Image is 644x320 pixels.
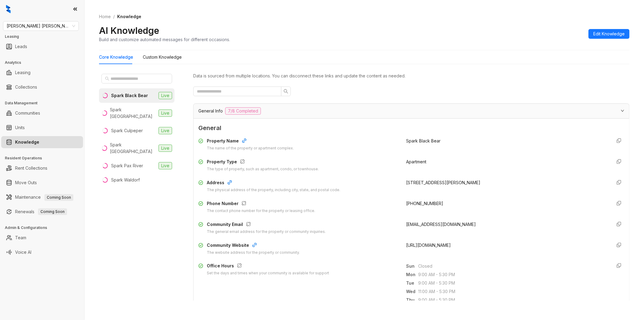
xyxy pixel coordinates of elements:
span: 9:00 AM - 5:30 PM [418,280,607,286]
span: Live [159,162,172,169]
div: Spark [GEOGRAPHIC_DATA] [110,142,156,155]
div: Spark Pax River [111,162,143,169]
li: Maintenance [1,191,83,203]
li: Rent Collections [1,162,83,174]
a: Voice AI [15,246,31,258]
a: Communities [15,107,40,119]
li: Move Outs [1,177,83,189]
h2: AI Knowledge [99,25,159,36]
a: Leasing [15,67,30,79]
div: General Info7/8 Completed [194,104,629,118]
span: 11:00 AM - 5:30 PM [418,288,607,295]
a: Team [15,232,26,244]
span: General Info [198,108,223,114]
div: Custom Knowledge [143,54,182,60]
h3: Resident Operations [5,155,84,161]
a: Rent Collections [15,162,47,174]
a: Units [15,122,25,134]
span: General [198,123,624,133]
div: The type of property, such as apartment, condo, or townhouse. [207,166,319,172]
li: / [113,13,115,20]
div: Property Name [207,138,294,145]
a: Knowledge [15,136,39,148]
div: Spark Waldorf [111,177,140,183]
span: Mon [406,271,418,278]
span: Closed [418,263,607,269]
span: Apartment [406,159,427,164]
span: Live [159,127,172,134]
div: Build and customize automated messages for different occasions. [99,36,230,43]
span: 9:00 AM - 5:30 PM [418,271,607,278]
a: Collections [15,81,37,93]
li: Voice AI [1,246,83,258]
div: Community Email [207,221,326,229]
h3: Leasing [5,34,84,39]
span: expanded [621,109,624,113]
span: 9:00 AM - 5:30 PM [418,297,607,303]
span: Live [159,109,172,117]
span: Coming Soon [44,194,73,201]
span: Live [159,145,172,152]
span: Thu [406,297,418,303]
li: Units [1,122,83,134]
div: Property Type [207,158,319,166]
span: Sun [406,263,418,269]
div: Office Hours [207,263,329,270]
span: Spark Black Bear [406,138,441,143]
li: Leads [1,41,83,53]
a: Move Outs [15,177,37,189]
div: Phone Number [207,200,315,208]
span: Tue [406,280,418,286]
div: [STREET_ADDRESS][PERSON_NAME] [406,179,607,186]
div: Data is sourced from multiple locations. You can disconnect these links and update the content as... [193,73,630,79]
div: Spark Culpeper [111,127,143,134]
li: Knowledge [1,136,83,148]
li: Renewals [1,206,83,218]
button: Edit Knowledge [588,29,630,39]
div: The website address for the property or community. [207,250,300,256]
div: The general email address for the property or community inquiries. [207,229,326,235]
div: The physical address of the property, including city, state, and postal code. [207,187,340,193]
li: Leasing [1,67,83,79]
div: Spark [GEOGRAPHIC_DATA] [110,106,156,120]
h3: Admin & Configurations [5,225,84,230]
div: Spark Black Bear [111,92,148,99]
span: [PHONE_NUMBER] [406,201,444,206]
h3: Data Management [5,100,84,106]
div: Core Knowledge [99,54,133,60]
span: Edit Knowledge [593,31,625,37]
span: Coming Soon [38,208,67,215]
span: Live [159,92,172,99]
div: Community Website [207,242,300,250]
span: [EMAIL_ADDRESS][DOMAIN_NAME] [406,222,476,227]
div: Address [207,179,340,187]
a: RenewalsComing Soon [15,206,67,218]
div: The contact phone number for the property or leasing office. [207,208,315,214]
span: [URL][DOMAIN_NAME] [406,243,451,248]
div: The name of the property or apartment complex. [207,145,294,151]
li: Communities [1,107,83,119]
span: 7/8 Completed [225,107,261,115]
div: Set the days and times when your community is available for support [207,270,329,276]
li: Collections [1,81,83,93]
h3: Analytics [5,60,84,65]
span: search [284,89,288,94]
a: Home [98,13,112,20]
a: Leads [15,41,27,53]
span: search [105,77,109,81]
span: Knowledge [117,14,141,19]
span: Gates Hudson [7,21,75,31]
li: Team [1,232,83,244]
img: logo [6,5,11,13]
span: Wed [406,288,418,295]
